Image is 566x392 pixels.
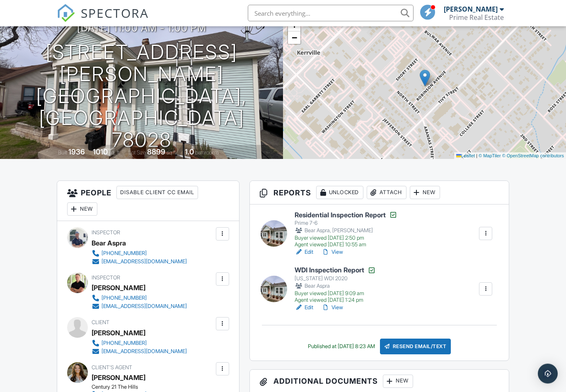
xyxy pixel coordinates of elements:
a: [PERSON_NAME] [92,372,145,384]
a: Leaflet [456,154,475,159]
span: − [292,33,297,43]
h3: Reports [250,181,509,205]
div: [PERSON_NAME] [92,327,145,339]
a: Edit [295,304,313,312]
div: Resend Email/Text [380,339,451,355]
h1: [STREET_ADDRESS][PERSON_NAME] [GEOGRAPHIC_DATA], [GEOGRAPHIC_DATA] 78028 [13,42,270,151]
a: [EMAIL_ADDRESS][DOMAIN_NAME] [92,303,187,311]
span: | [476,154,477,159]
h3: [DATE] 11:00 am - 1:00 pm [77,23,206,34]
div: Buyer viewed [DATE] 2:50 pm [295,235,397,242]
a: Zoom out [288,32,300,44]
div: Attach [367,186,406,200]
div: New [67,203,97,216]
div: Prime Real Estate [449,13,504,22]
a: Residential Inspection Report Prime 7-6 Bear Aspra, [PERSON_NAME] Buyer viewed [DATE] 2:50 pm Age... [295,211,397,248]
div: Unlocked [316,186,363,200]
a: [PHONE_NUMBER] [92,339,187,348]
input: Search everything... [248,5,414,22]
div: Bear Aspra [295,282,376,291]
span: Lot Size [128,150,146,156]
div: [PHONE_NUMBER] [102,250,147,257]
a: WDI Inspection Report [US_STATE] WDI 2020 Bear Aspra Buyer viewed [DATE] 9:09 am Agent viewed [DA... [295,267,376,304]
a: [PHONE_NUMBER] [92,294,187,303]
span: bathrooms [195,150,219,156]
div: 1936 [68,148,85,156]
div: Century 21 The Hills [92,384,220,391]
a: SPECTORA [57,11,149,29]
div: [EMAIL_ADDRESS][DOMAIN_NAME] [102,303,187,310]
div: Open Intercom Messenger [538,364,558,384]
a: View [322,248,343,257]
h6: Residential Inspection Report [295,211,397,219]
div: Bear Aspra, [PERSON_NAME] [295,227,397,235]
span: sq. ft. [109,150,121,156]
a: View [322,304,343,312]
a: © OpenStreetMap contributors [502,154,564,159]
span: sq.ft. [167,150,177,156]
div: 1.0 [185,148,194,156]
div: Bear Aspra [92,237,126,250]
div: Agent viewed [DATE] 10:55 am [295,242,397,248]
img: Marker [420,70,430,87]
span: SPECTORA [81,4,149,22]
span: Client's Agent [92,365,132,371]
div: New [383,375,413,388]
h3: People [57,181,239,221]
div: [EMAIL_ADDRESS][DOMAIN_NAME] [102,349,187,355]
span: Built [58,150,67,156]
a: [EMAIL_ADDRESS][DOMAIN_NAME] [92,258,187,266]
div: Disable Client CC Email [116,186,198,200]
div: [PERSON_NAME] [444,5,498,13]
div: 1010 [93,148,108,156]
div: [EMAIL_ADDRESS][DOMAIN_NAME] [102,259,187,265]
span: Client [92,320,109,326]
span: Inspector [92,230,120,236]
img: The Best Home Inspection Software - Spectora [57,4,75,22]
div: New [410,186,440,200]
a: [PHONE_NUMBER] [92,250,187,258]
a: © MapTiler [479,154,501,159]
div: Buyer viewed [DATE] 9:09 am [295,291,376,297]
span: Inspector [92,275,120,281]
div: 8899 [147,148,165,156]
div: [PHONE_NUMBER] [102,340,147,347]
div: Agent viewed [DATE] 1:24 pm [295,297,376,304]
div: [US_STATE] WDI 2020 [295,276,376,282]
div: Published at [DATE] 8:23 AM [308,344,375,350]
a: [EMAIL_ADDRESS][DOMAIN_NAME] [92,348,187,356]
div: [PERSON_NAME] [92,282,145,294]
a: Edit [295,248,313,257]
div: [PHONE_NUMBER] [102,295,147,302]
h6: WDI Inspection Report [295,267,376,275]
div: Prime 7-6 [295,220,397,227]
